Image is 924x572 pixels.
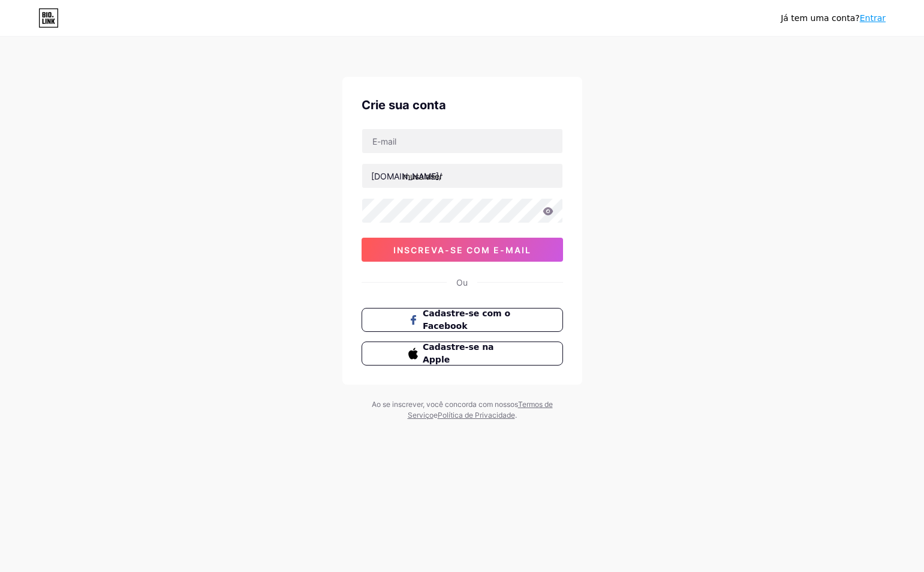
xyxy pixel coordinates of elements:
font: Ao se inscrever, você concorda com nossos [372,400,518,409]
font: . [515,411,517,420]
font: Crie sua conta [362,98,446,112]
input: E-mail [362,129,562,153]
font: inscreva-se com e-mail [393,245,531,255]
a: Política de Privacidade [438,411,515,420]
button: inscreva-se com e-mail [362,238,563,262]
font: Ou [456,277,468,288]
font: Cadastre-se na Apple [423,342,494,364]
input: nome de usuário [362,164,562,188]
button: Cadastre-se na Apple [362,342,563,366]
font: Já tem uma conta? [781,13,860,23]
a: Entrar [860,13,886,23]
button: Cadastre-se com o Facebook [362,308,563,332]
font: Cadastre-se com o Facebook [423,309,510,331]
font: e [434,411,438,420]
font: [DOMAIN_NAME]/ [371,171,442,181]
